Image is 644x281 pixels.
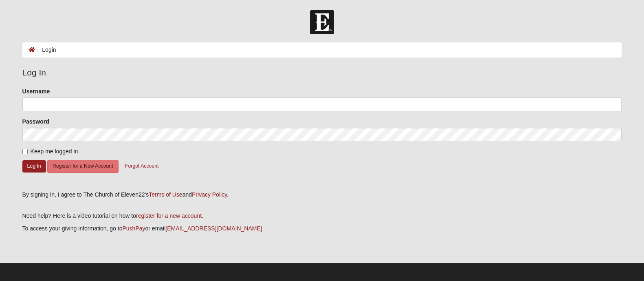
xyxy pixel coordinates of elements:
a: Privacy Policy [192,191,227,198]
button: Forgot Account [120,160,164,173]
a: Terms of Use [149,191,182,198]
p: To access your giving information, go to or email [22,224,622,233]
button: Log In [22,160,46,172]
a: [EMAIL_ADDRESS][DOMAIN_NAME] [165,225,262,232]
legend: Log In [22,66,622,79]
input: Keep me logged in [22,149,28,154]
label: Username [22,87,50,95]
li: Login [35,46,56,54]
button: Register for a New Account [47,160,118,173]
img: Church of Eleven22 Logo [310,10,334,34]
a: register for a new account [136,212,202,219]
span: Keep me logged in [31,148,78,155]
div: By signing in, I agree to The Church of Eleven22's and . [22,190,622,199]
p: Need help? Here is a video tutorial on how to . [22,212,622,220]
a: PushPay [122,225,145,232]
label: Password [22,117,49,126]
